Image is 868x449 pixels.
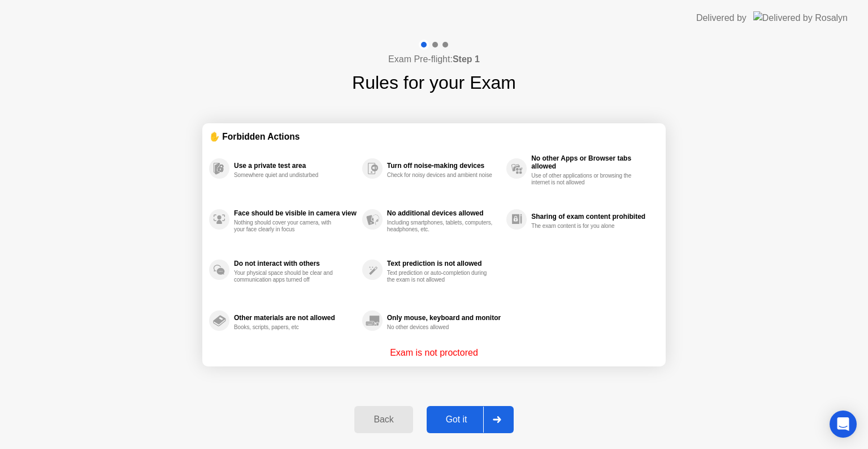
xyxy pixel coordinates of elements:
div: Sharing of exam content prohibited [531,213,653,221]
div: No other devices allowed [387,324,494,331]
button: Got it [427,406,514,433]
div: Books, scripts, papers, etc [234,324,341,331]
img: Delivered by Rosalyn [753,11,848,24]
div: Turn off noise-making devices [387,162,501,170]
div: The exam content is for you alone [531,223,638,230]
p: Exam is not proctored [390,346,478,360]
div: Use a private test area [234,162,357,170]
div: No additional devices allowed [387,209,501,217]
div: Do not interact with others [234,260,357,267]
div: Check for noisy devices and ambient noise [387,172,494,179]
button: Back [354,406,413,433]
h1: Rules for your Exam [352,69,516,96]
div: Only mouse, keyboard and monitor [387,314,501,322]
div: Got it [430,415,483,425]
div: Other materials are not allowed [234,314,357,322]
div: Nothing should cover your camera, with your face clearly in focus [234,219,341,233]
div: Face should be visible in camera view [234,209,357,217]
div: Including smartphones, tablets, computers, headphones, etc. [387,219,494,233]
div: Delivered by [696,11,747,25]
h4: Exam Pre-flight: [388,53,480,66]
b: Step 1 [453,54,480,64]
div: Text prediction is not allowed [387,260,501,267]
div: No other Apps or Browser tabs allowed [531,154,653,170]
div: Open Intercom Messenger [830,411,857,438]
div: Somewhere quiet and undisturbed [234,172,341,179]
div: Text prediction or auto-completion during the exam is not allowed [387,270,494,283]
div: Back [358,415,409,425]
div: Your physical space should be clear and communication apps turned off [234,270,341,283]
div: Use of other applications or browsing the internet is not allowed [531,172,638,186]
div: ✋ Forbidden Actions [209,130,659,143]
